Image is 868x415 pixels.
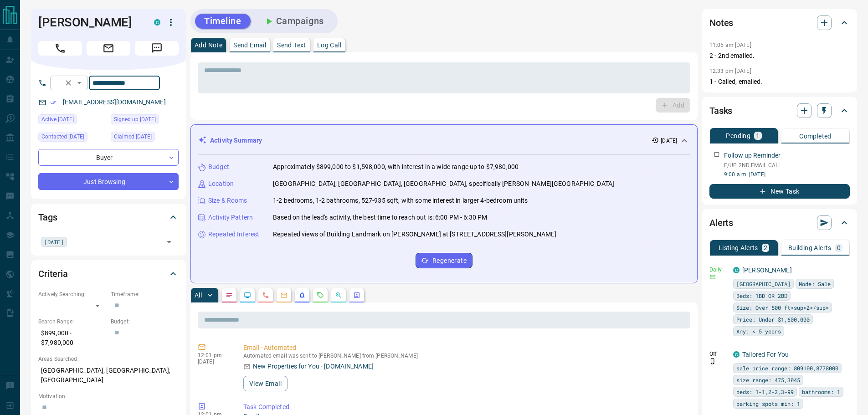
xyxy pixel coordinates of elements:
p: [GEOGRAPHIC_DATA], [GEOGRAPHIC_DATA], [GEOGRAPHIC_DATA] [38,363,179,388]
p: Log Call [317,42,341,48]
svg: Calls [262,292,269,299]
p: [DATE] [661,137,677,145]
button: New Task [709,184,850,199]
div: Buyer [38,149,179,166]
span: Size: Over 500 ft<sup>2</sup> [736,303,829,312]
p: 11:05 am [DATE] [709,42,751,48]
a: [EMAIL_ADDRESS][DOMAIN_NAME] [63,98,166,106]
h2: Alerts [709,215,733,230]
svg: Requests [317,292,324,299]
div: condos.ca [733,351,740,358]
svg: Lead Browsing Activity [244,292,251,299]
p: 0 [837,245,841,251]
a: Tailored For You [742,351,789,358]
span: sale price range: 809100,8778000 [736,364,838,373]
p: Activity Pattern [208,213,253,222]
h2: Tasks [709,103,732,118]
span: Call [38,41,82,56]
span: beds: 1-1,2-2,3-99 [736,387,794,396]
p: [GEOGRAPHIC_DATA], [GEOGRAPHIC_DATA], [GEOGRAPHIC_DATA], specifically [PERSON_NAME][GEOGRAPHIC_DATA] [273,179,614,189]
p: Areas Searched: [38,355,179,363]
span: size range: 475,3045 [736,375,800,384]
p: $899,000 - $7,980,000 [38,326,106,350]
p: Completed [799,133,832,139]
p: Follow up Reminder [724,151,781,160]
button: Open [74,77,85,88]
p: All [195,292,202,298]
h2: Notes [709,15,733,30]
span: [DATE] [44,237,64,246]
button: Regenerate [416,253,473,268]
p: 9:00 a.m. [DATE] [724,170,850,179]
a: [PERSON_NAME] [742,266,792,274]
svg: Email [709,274,716,280]
p: Email - Automated [243,343,687,353]
span: Contacted [DATE] [41,132,84,141]
p: Actively Searching: [38,290,106,298]
p: Motivation: [38,392,179,400]
h1: [PERSON_NAME] [38,15,140,30]
div: Tags [38,206,179,228]
div: Fri Sep 12 2025 [111,114,179,127]
p: Send Text [277,42,306,48]
p: 2 - 2nd emailed. [709,51,850,61]
p: Location [208,179,234,189]
svg: Notes [226,292,233,299]
p: 12:33 pm [DATE] [709,68,751,74]
div: condos.ca [154,19,160,26]
svg: Emails [280,292,288,299]
div: Fri Sep 12 2025 [38,114,106,127]
span: bathrooms: 1 [802,387,840,396]
button: Open [163,236,175,248]
button: View Email [243,376,288,391]
p: 1-2 bedrooms, 1-2 bathrooms, 527-935 sqft, with some interest in larger 4-bedroom units [273,196,528,205]
p: Pending [726,133,750,139]
p: Task Completed [243,402,687,412]
p: Automated email was sent to [PERSON_NAME] from [PERSON_NAME] [243,353,687,359]
div: Sat Sep 13 2025 [38,132,106,144]
span: Active [DATE] [41,115,74,124]
p: Activity Summary [210,136,262,145]
p: Budget [208,162,229,172]
p: Search Range: [38,318,106,326]
p: Daily [709,266,728,274]
button: Timeline [195,14,251,29]
p: New Properties for You · [DOMAIN_NAME] [253,362,374,371]
div: condos.ca [733,267,740,273]
svg: Email Verified [50,99,56,106]
button: Campaigns [254,14,333,29]
svg: Agent Actions [353,292,360,299]
div: Sat Sep 13 2025 [111,132,179,144]
p: Send Email [233,42,266,48]
svg: Listing Alerts [298,292,306,299]
p: Repeated views of Building Landmark on [PERSON_NAME] at [STREET_ADDRESS][PERSON_NAME] [273,230,556,239]
p: 12:01 pm [198,352,230,359]
span: [GEOGRAPHIC_DATA] [736,279,791,288]
span: Beds: 1BD OR 2BD [736,291,787,300]
div: Just Browsing [38,173,179,190]
p: Budget: [111,318,179,326]
span: Mode: Sale [799,279,831,288]
span: Any: < 5 years [736,327,781,336]
span: Claimed [DATE] [114,132,152,141]
svg: Push Notification Only [709,358,716,364]
p: [DATE] [198,359,230,365]
span: parking spots min: 1 [736,399,800,408]
div: Tasks [709,100,850,122]
p: Building Alerts [788,245,832,251]
p: Repeated Interest [208,230,259,239]
p: F/UP 2ND EMAIL CALL [724,161,850,169]
p: Approximately $899,000 to $1,598,000, with interest in a wide range up to $7,980,000 [273,162,519,172]
div: Activity Summary[DATE] [198,132,690,149]
h2: Tags [38,210,57,225]
div: Alerts [709,212,850,234]
h2: Criteria [38,266,68,281]
div: Notes [709,12,850,34]
span: Message [135,41,179,56]
span: Email [87,41,130,56]
p: Size & Rooms [208,196,247,205]
p: Listing Alerts [719,245,758,251]
p: 1 - Called, emailed. [709,77,850,87]
button: Clear [62,77,75,89]
span: Signed up [DATE] [114,115,156,124]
